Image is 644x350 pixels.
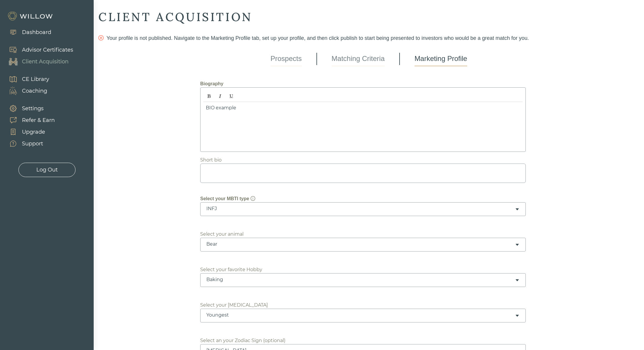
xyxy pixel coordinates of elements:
[206,312,515,318] div: Youngest
[200,80,537,87] div: Biography
[22,46,73,54] div: Advisor Certificates
[204,91,214,101] span: Bold
[22,28,51,36] div: Dashboard
[515,313,520,318] span: caret-down
[98,35,104,40] span: close-circle
[415,52,467,66] a: Marketing Profile
[200,337,285,344] div: Select an your Zodiac Sign (optional)
[3,85,49,97] a: Coaching
[3,26,51,38] a: Dashboard
[226,91,237,101] span: Underline
[3,114,55,126] a: Refer & Earn
[200,302,268,309] div: Select your [MEDICAL_DATA]
[251,196,255,201] span: info-circle
[3,56,73,67] a: Client Acquisition
[36,166,58,174] div: Log Out
[22,116,55,124] div: Refer & Earn
[200,231,244,238] div: Select your animal
[3,126,55,138] a: Upgrade
[98,9,639,25] div: CLIENT ACQUISITION
[3,44,73,56] a: Advisor Certificates
[206,241,515,247] div: Bear
[515,278,520,283] span: caret-down
[515,207,520,212] span: caret-down
[22,128,45,136] div: Upgrade
[3,73,49,85] a: CE Library
[515,242,520,247] span: caret-down
[206,104,520,111] p: BIO example
[22,87,47,95] div: Coaching
[332,52,385,66] a: Matching Criteria
[206,205,515,212] div: INFJ
[98,34,639,42] div: Your profile is not published. Navigate to the Marketing Profile tab, set up your profile, and th...
[22,75,49,83] div: CE Library
[3,103,55,114] a: Settings
[206,276,515,283] div: Baking
[22,58,68,66] div: Client Acquisition
[22,105,44,113] div: Settings
[7,11,54,21] img: Willow
[270,52,302,66] a: Prospects
[200,195,255,202] div: Select your MBTI type
[215,91,225,101] span: Italic
[200,157,222,164] div: Short bio
[200,266,262,273] div: Select your favorite Hobby
[22,140,43,148] div: Support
